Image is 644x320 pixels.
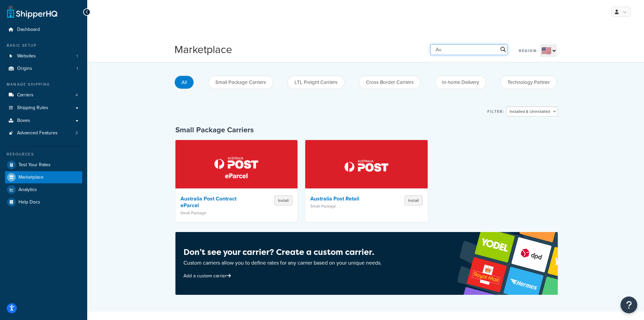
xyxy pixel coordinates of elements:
[337,142,396,189] img: Australia Post Retail
[175,140,298,222] a: Australia Post Contract eParcelAustralia Post Contract eParcelSmall PackageInstall
[5,127,82,139] a: Advanced Features2
[17,130,58,136] span: Advanced Features
[180,195,250,209] h4: Australia Post Contract eParcel
[5,50,82,62] li: Websites
[500,76,557,89] button: Technology Partner
[5,82,82,87] div: Manage Shipping
[621,296,637,313] button: Open Resource Center
[208,76,273,89] button: Small Package Carriers
[17,27,40,33] span: Dashboard
[5,50,82,62] a: Websites1
[75,130,78,136] span: 2
[180,211,250,215] p: Small Package
[17,53,36,59] span: Websites
[183,272,232,279] a: Add a custom carrier
[487,107,504,116] label: Filter:
[18,199,40,205] span: Help Docs
[175,125,558,135] h4: Small Package Carriers
[435,76,486,89] button: In-home Delivery
[174,76,194,89] button: All
[310,195,380,202] h4: Australia Post Retail
[76,53,78,59] span: 1
[310,204,380,209] p: Small Package
[5,62,82,75] a: Origins1
[5,24,82,36] a: Dashboard
[5,151,82,157] div: Resources
[430,44,507,55] input: Search
[18,162,51,168] span: Test Your Rates
[174,42,232,57] h1: Marketplace
[5,102,82,114] a: Shipping Rules
[5,89,82,101] a: Carriers4
[5,171,82,183] a: Marketplace
[5,43,82,48] div: Basic Setup
[5,196,82,208] a: Help Docs
[18,187,37,193] span: Analytics
[76,66,78,72] span: 1
[5,127,82,139] li: Advanced Features
[5,159,82,171] a: Test Your Rates
[5,184,82,196] a: Analytics
[183,246,382,258] h4: Don’t see your carrier? Create a custom carrier.
[183,258,382,268] p: Custom carriers allow you to define rates for any carrier based on your unique needs.
[287,76,344,89] button: LTL Freight Carriers
[405,195,423,205] button: Install
[18,175,44,180] span: Marketplace
[519,46,538,55] label: Region:
[305,140,428,222] a: Australia Post RetailAustralia Post RetailSmall PackageInstall
[5,62,82,75] li: Origins
[359,76,421,89] button: Cross Border Carriers
[207,142,266,189] img: Australia Post Contract eParcel
[274,195,292,205] button: Install
[75,92,78,98] span: 4
[17,92,34,98] span: Carriers
[17,118,30,124] span: Boxes
[5,115,82,127] a: Boxes
[17,66,32,72] span: Origins
[17,105,48,111] span: Shipping Rules
[5,89,82,101] li: Carriers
